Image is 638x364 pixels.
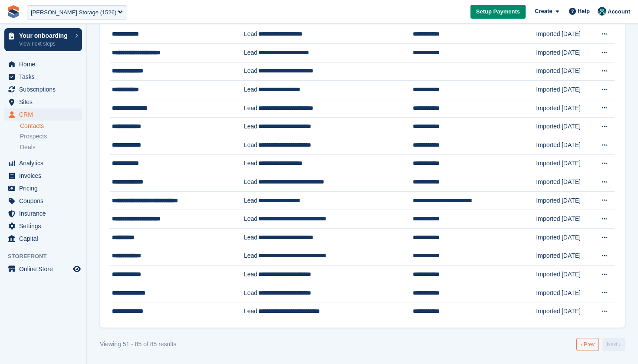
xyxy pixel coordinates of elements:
[19,58,71,70] span: Home
[19,83,71,95] span: Subscriptions
[608,7,630,16] span: Account
[536,99,562,118] td: Imported
[4,220,82,232] a: menu
[244,284,258,302] td: Lead
[4,182,82,194] a: menu
[536,266,562,284] td: Imported
[19,263,71,275] span: Online Store
[4,28,82,51] a: Your onboarding View next steps
[4,108,82,121] a: menu
[536,154,562,173] td: Imported
[244,25,258,44] td: Lead
[536,302,562,321] td: Imported
[4,96,82,108] a: menu
[244,191,258,210] td: Lead
[19,207,71,220] span: Insurance
[470,5,526,19] a: Setup Payments
[4,157,82,169] a: menu
[535,7,552,16] span: Create
[536,210,562,229] td: Imported
[562,81,595,99] td: [DATE]
[536,118,562,136] td: Imported
[20,143,36,151] span: Deals
[536,247,562,266] td: Imported
[244,62,258,81] td: Lead
[536,44,562,62] td: Imported
[562,284,595,302] td: [DATE]
[536,25,562,44] td: Imported
[19,40,71,48] p: View next steps
[578,7,590,16] span: Help
[576,338,599,351] a: Previous
[19,182,71,194] span: Pricing
[562,118,595,136] td: [DATE]
[562,229,595,247] td: [DATE]
[562,44,595,62] td: [DATE]
[4,195,82,207] a: menu
[575,338,627,351] nav: Pages
[19,195,71,207] span: Coupons
[476,7,520,16] span: Setup Payments
[562,62,595,81] td: [DATE]
[536,173,562,192] td: Imported
[4,170,82,182] a: menu
[244,247,258,266] td: Lead
[244,99,258,118] td: Lead
[19,96,71,108] span: Sites
[562,266,595,284] td: [DATE]
[244,154,258,173] td: Lead
[19,108,71,121] span: CRM
[100,340,176,349] div: Viewing 51 - 85 of 85 results
[562,136,595,155] td: [DATE]
[244,173,258,192] td: Lead
[562,25,595,44] td: [DATE]
[598,7,606,16] img: Jennifer Ofodile
[7,5,20,18] img: stora-icon-8386f47178a22dfd0bd8f6a31ec36ba5ce8667c1dd55bd0f319d3a0aa187defe.svg
[244,118,258,136] td: Lead
[536,62,562,81] td: Imported
[244,44,258,62] td: Lead
[19,170,71,182] span: Invoices
[4,263,82,275] a: menu
[19,233,71,245] span: Capital
[536,136,562,155] td: Imported
[562,154,595,173] td: [DATE]
[562,247,595,266] td: [DATE]
[536,229,562,247] td: Imported
[19,220,71,232] span: Settings
[244,302,258,321] td: Lead
[4,233,82,245] a: menu
[4,207,82,220] a: menu
[562,99,595,118] td: [DATE]
[562,210,595,229] td: [DATE]
[20,122,82,130] a: Contacts
[20,132,47,141] span: Prospects
[244,81,258,99] td: Lead
[562,191,595,210] td: [DATE]
[31,8,116,17] div: [PERSON_NAME] Storage (1526)
[562,302,595,321] td: [DATE]
[19,157,71,169] span: Analytics
[4,83,82,95] a: menu
[536,191,562,210] td: Imported
[536,81,562,99] td: Imported
[244,229,258,247] td: Lead
[72,264,82,274] a: Preview store
[19,33,71,39] p: Your onboarding
[8,252,86,261] span: Storefront
[562,173,595,192] td: [DATE]
[20,143,82,152] a: Deals
[4,71,82,83] a: menu
[19,71,71,83] span: Tasks
[244,136,258,155] td: Lead
[244,210,258,229] td: Lead
[602,338,625,351] a: Next
[244,266,258,284] td: Lead
[20,132,82,141] a: Prospects
[536,284,562,302] td: Imported
[4,58,82,70] a: menu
